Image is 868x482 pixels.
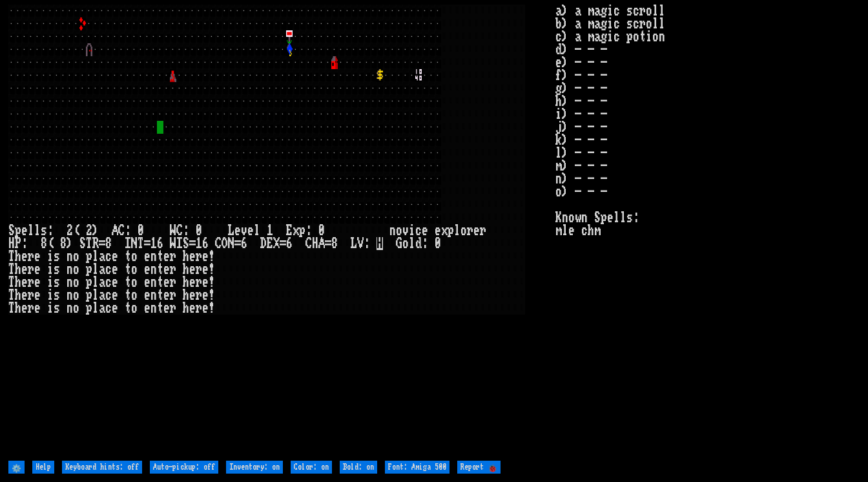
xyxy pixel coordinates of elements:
[125,237,131,250] div: I
[21,237,28,250] div: :
[555,5,859,457] stats: a) a magic scroll b) a magic scroll c) a magic potion d) - - - e) - - - f) - - - g) - - - h) - - ...
[183,224,189,237] div: :
[67,289,73,302] div: n
[241,237,247,250] div: 6
[170,302,176,315] div: r
[112,302,118,315] div: e
[60,237,67,250] div: 8
[34,289,41,302] div: e
[67,224,73,237] div: 2
[92,224,99,237] div: )
[112,224,118,237] div: A
[170,276,176,289] div: r
[131,302,138,315] div: o
[150,237,157,250] div: 1
[299,224,305,237] div: p
[254,224,260,237] div: l
[125,224,131,237] div: :
[202,302,209,315] div: e
[183,302,189,315] div: h
[170,237,176,250] div: W
[47,289,54,302] div: i
[196,263,202,276] div: r
[280,237,286,250] div: =
[21,276,28,289] div: e
[202,263,209,276] div: e
[286,224,293,237] div: E
[92,263,99,276] div: l
[28,224,34,237] div: l
[28,250,34,263] div: r
[273,237,280,250] div: X
[112,276,118,289] div: e
[8,250,15,263] div: T
[73,250,79,263] div: o
[73,276,79,289] div: o
[202,250,209,263] div: e
[112,289,118,302] div: e
[131,250,138,263] div: o
[8,461,25,474] input: ⚙️
[150,302,157,315] div: n
[28,276,34,289] div: r
[293,224,299,237] div: x
[460,224,467,237] div: o
[54,250,60,263] div: s
[189,289,196,302] div: e
[457,461,501,474] input: Report 🐞
[112,263,118,276] div: e
[189,250,196,263] div: e
[8,289,15,302] div: T
[196,289,202,302] div: r
[267,237,273,250] div: E
[202,237,209,250] div: 6
[305,224,312,237] div: :
[73,302,79,315] div: o
[28,289,34,302] div: r
[79,237,86,250] div: S
[15,302,21,315] div: h
[112,250,118,263] div: e
[118,224,125,237] div: C
[105,263,112,276] div: c
[138,237,144,250] div: T
[163,302,170,315] div: e
[144,289,150,302] div: e
[67,302,73,315] div: n
[21,289,28,302] div: e
[15,237,21,250] div: P
[125,302,131,315] div: t
[144,237,150,250] div: =
[196,250,202,263] div: r
[357,237,364,250] div: V
[467,224,473,237] div: r
[170,224,176,237] div: W
[364,237,370,250] div: :
[228,237,234,250] div: N
[99,289,105,302] div: a
[157,250,163,263] div: t
[54,276,60,289] div: s
[21,224,28,237] div: e
[209,250,215,263] div: !
[34,276,41,289] div: e
[170,263,176,276] div: r
[138,224,144,237] div: 0
[150,461,218,474] input: Auto-pickup: off
[389,224,396,237] div: n
[435,237,441,250] div: 0
[396,237,402,250] div: G
[228,224,234,237] div: L
[325,237,331,250] div: =
[150,276,157,289] div: n
[47,224,54,237] div: :
[131,289,138,302] div: o
[105,302,112,315] div: c
[73,263,79,276] div: o
[34,263,41,276] div: e
[131,276,138,289] div: o
[67,250,73,263] div: n
[105,276,112,289] div: c
[62,461,142,474] input: Keyboard hints: off
[15,224,21,237] div: p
